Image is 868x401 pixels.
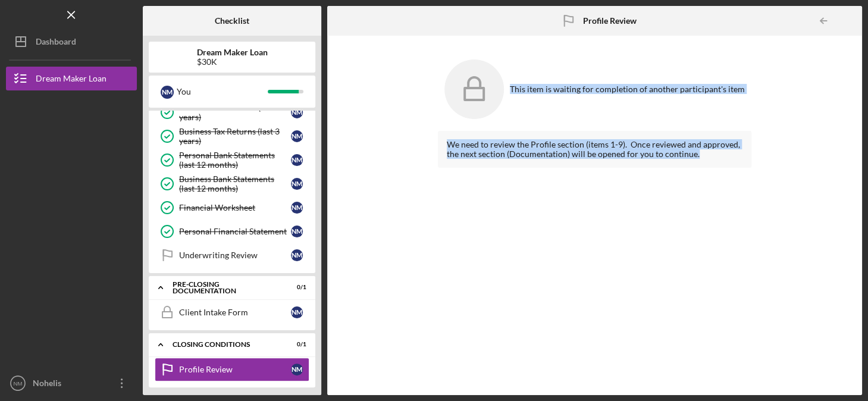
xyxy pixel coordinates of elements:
div: Closing Conditions [173,341,277,348]
div: N M [291,106,303,118]
div: $30K [197,57,268,67]
div: 0 / 1 [285,341,306,348]
b: Dream Maker Loan [197,48,268,57]
button: Dashboard [6,30,137,54]
div: Personal Bank Statements (last 12 months) [179,151,291,170]
a: Business Bank Statements (last 12 months)NM [155,172,309,196]
div: This item is waiting for completion of another participant's item [510,84,745,94]
div: Dashboard [36,30,76,57]
div: Business Tax Returns (last 3 years) [179,127,291,146]
div: You [177,82,268,102]
div: 0 / 1 [285,284,306,291]
a: Profile ReviewNM [155,358,309,381]
div: N M [291,178,303,190]
div: N M [291,364,303,375]
a: Personal Bank Statements (last 12 months)NM [155,148,309,172]
a: Client Intake FormNM [155,300,309,324]
div: N M [291,154,303,166]
div: N M [161,86,174,99]
text: NM [14,380,23,387]
a: Underwriting ReviewNM [155,243,309,267]
div: Dream Maker Loan [36,67,106,93]
div: Business Bank Statements (last 12 months) [179,174,291,193]
div: Pre-Closing Documentation [173,281,277,295]
div: Personal Financial Statement [179,227,291,236]
b: Profile Review [583,16,637,26]
div: N M [291,306,303,318]
div: N M [291,130,303,142]
a: Personal Tax Returns (last 3 years)NM [155,101,309,124]
div: We need to review the Profile section (items 1-9). Once reviewed and approved, the next section (... [447,140,742,159]
div: N M [291,249,303,261]
button: Dream Maker Loan [6,67,137,90]
div: Financial Worksheet [179,203,291,212]
div: N M [291,225,303,237]
a: Financial WorksheetNM [155,196,309,220]
button: NMNohelis [PERSON_NAME] [6,371,137,395]
div: Client Intake Form [179,308,291,317]
div: Profile Review [179,365,291,374]
div: Underwriting Review [179,250,291,260]
div: N M [291,202,303,214]
a: Personal Financial StatementNM [155,220,309,243]
b: Checklist [215,16,249,26]
a: Business Tax Returns (last 3 years)NM [155,124,309,148]
div: Personal Tax Returns (last 3 years) [179,103,291,122]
